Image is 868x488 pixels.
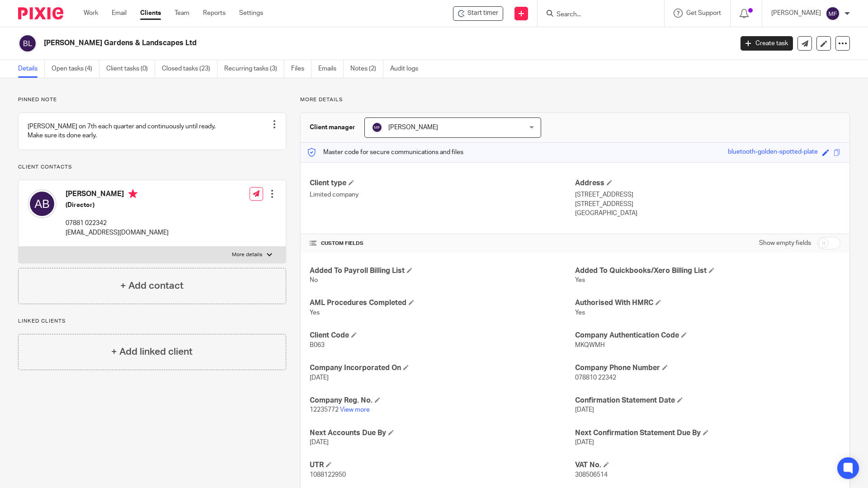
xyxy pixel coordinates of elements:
[741,36,793,51] a: Create task
[310,298,575,308] h4: AML Procedures Completed
[575,190,840,199] p: [STREET_ADDRESS]
[18,60,45,78] a: Details
[203,9,226,18] a: Reports
[575,460,840,470] h4: VAT No.
[575,209,840,218] p: [GEOGRAPHIC_DATA]
[575,277,585,283] span: Yes
[28,189,57,218] img: svg%3E
[307,148,463,157] p: Master code for secure communications and files
[18,7,63,19] img: Pixie
[310,240,575,247] h4: CUSTOM FIELDS
[162,60,217,78] a: Closed tasks (23)
[106,60,155,78] a: Client tasks (0)
[826,6,840,21] img: svg%3E
[128,189,137,198] i: Primary
[575,407,594,413] span: [DATE]
[310,363,575,373] h4: Company Incorporated On
[340,407,370,413] a: View more
[120,279,184,293] h4: + Add contact
[575,375,616,381] span: 078810 22342
[575,178,840,188] h4: Address
[575,200,840,209] p: [STREET_ADDRESS]
[771,9,821,18] p: [PERSON_NAME]
[575,439,594,446] span: [DATE]
[575,472,608,478] span: 308506514
[175,9,189,18] a: Team
[310,375,329,381] span: [DATE]
[310,342,325,348] span: B063
[575,428,840,438] h4: Next Confirmation Statement Due By
[18,34,37,53] img: svg%3E
[66,189,169,201] h4: [PERSON_NAME]
[575,298,840,308] h4: Authorised With HMRC
[18,96,286,103] p: Pinned note
[300,96,850,103] p: More details
[140,9,161,18] a: Clients
[575,396,840,405] h4: Confirmation Statement Date
[310,277,318,283] span: No
[232,251,262,258] p: More details
[310,428,575,438] h4: Next Accounts Due By
[310,396,575,405] h4: Company Reg. No.
[575,342,605,348] span: MKQWMH
[291,60,311,78] a: Files
[575,310,585,316] span: Yes
[111,345,193,359] h4: + Add linked client
[310,266,575,276] h4: Added To Payroll Billing List
[310,310,320,316] span: Yes
[66,201,169,210] h5: (Director)
[310,472,346,478] span: 1088122950
[310,190,575,199] p: Limited company
[66,228,169,237] p: [EMAIL_ADDRESS][DOMAIN_NAME]
[18,318,286,325] p: Linked clients
[686,10,721,16] span: Get Support
[759,239,811,248] label: Show empty fields
[310,439,329,446] span: [DATE]
[310,123,355,132] h3: Client manager
[52,60,99,78] a: Open tasks (4)
[310,331,575,340] h4: Client Code
[44,38,590,48] h2: [PERSON_NAME] Gardens & Landscapes Ltd
[728,147,818,158] div: bluetooth-golden-spotted-plate
[388,124,438,131] span: [PERSON_NAME]
[318,60,344,78] a: Emails
[575,266,840,276] h4: Added To Quickbooks/Xero Billing List
[372,122,382,133] img: svg%3E
[575,363,840,373] h4: Company Phone Number
[239,9,263,18] a: Settings
[112,9,127,18] a: Email
[467,9,498,18] span: Start timer
[350,60,383,78] a: Notes (2)
[84,9,98,18] a: Work
[453,6,503,21] div: Barrigan's Gardens & Landscapes Ltd
[310,178,575,188] h4: Client type
[224,60,284,78] a: Recurring tasks (3)
[310,460,575,470] h4: UTR
[66,219,169,228] p: 07881 022342
[390,60,425,78] a: Audit logs
[556,11,637,19] input: Search
[575,331,840,340] h4: Company Authentication Code
[18,164,286,171] p: Client contacts
[310,407,339,413] span: 12235772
